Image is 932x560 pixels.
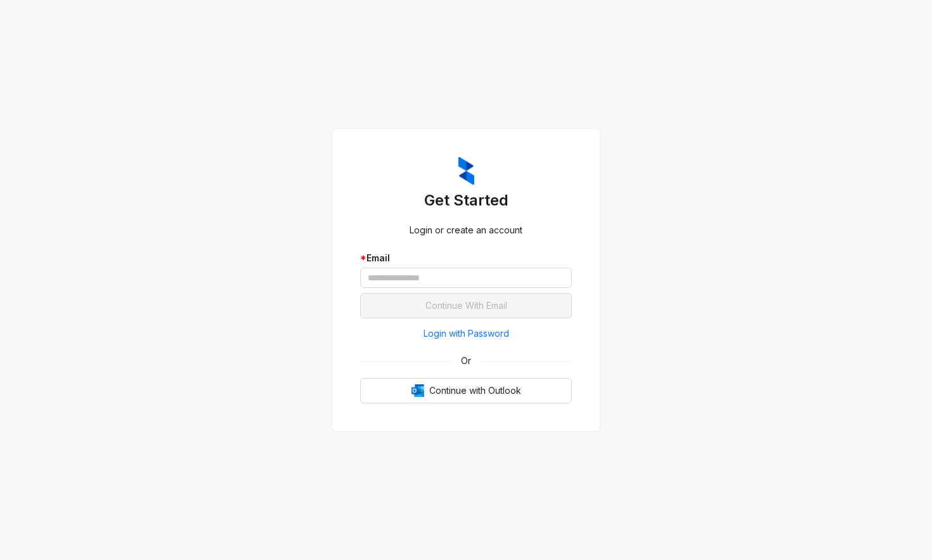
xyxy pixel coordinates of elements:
[360,378,572,403] button: OutlookContinue with Outlook
[360,223,572,237] div: Login or create an account
[458,157,474,186] img: ZumaIcon
[452,354,480,368] span: Or
[360,293,572,318] button: Continue With Email
[360,190,572,211] h3: Get Started
[360,251,572,265] div: Email
[424,327,509,341] span: Login with Password
[411,384,424,397] img: Outlook
[360,323,572,344] button: Login with Password
[429,384,521,398] span: Continue with Outlook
